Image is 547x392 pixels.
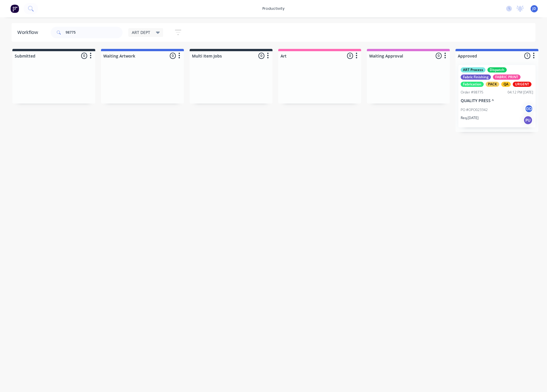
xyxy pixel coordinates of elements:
div: PU [523,116,533,125]
span: ART DEPT [132,29,150,35]
p: PO #OPO023342 [461,107,488,112]
div: FABRIC PRINT [493,74,521,80]
span: JD [532,6,536,11]
img: Factory [10,4,19,13]
div: ART ProcessDispatchFabric FinishingFABRIC PRINTFabricationPACKQAURGENTOrder #9877504:12 PM [DATE]... [458,65,535,127]
input: Search for orders... [66,27,123,38]
div: productivity [260,4,287,13]
div: Fabric Finishing [461,74,491,80]
div: Dispatch [487,67,507,72]
div: GD [525,104,533,113]
div: 04:12 PM [DATE] [508,90,533,95]
div: Order #98775 [461,90,483,95]
p: QUALITY PRESS ^ [461,98,533,103]
div: QA [501,82,511,87]
div: ART Process [461,67,485,72]
div: Workflow [17,29,41,36]
div: URGENT [513,82,531,87]
p: Req. [DATE] [461,115,479,121]
div: Fabrication [461,82,484,87]
div: PACK [486,82,499,87]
